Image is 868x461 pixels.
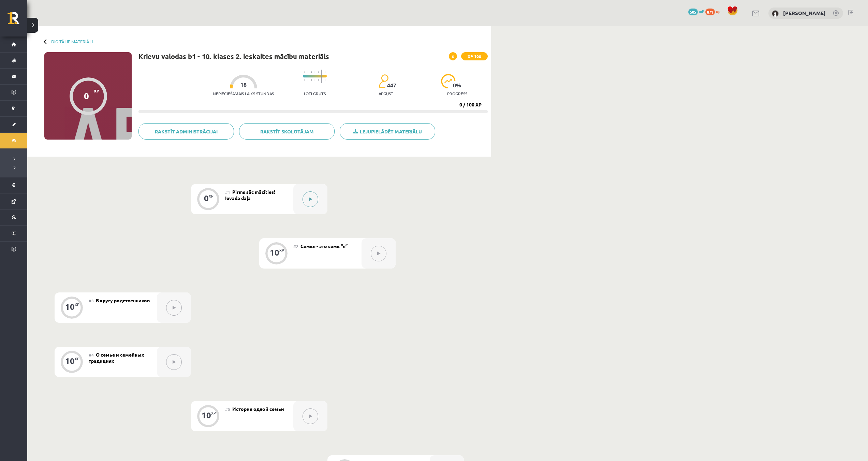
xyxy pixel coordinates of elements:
[311,79,312,81] img: icon-short-line-57e1e144782c952c97e751825c79c345078a6d821885a25fce030b3d8c18986b.svg
[688,9,698,15] span: 505
[65,358,75,364] div: 10
[441,74,456,88] img: icon-progress-161ccf0a02000e728c5f80fcf4c31c7af3da0e1684b2b1d7c360e028c24a22f1.svg
[325,79,325,81] img: icon-short-line-57e1e144782c952c97e751825c79c345078a6d821885a25fce030b3d8c18986b.svg
[321,70,322,83] img: icon-long-line-d9ea69661e0d244f92f715978eff75569469978d946b2353a9bb055b3ed8787d.svg
[8,12,27,29] a: Rīgas 1. Tālmācības vidusskola
[304,91,326,96] p: Ļoti grūts
[209,194,214,198] div: XP
[84,91,89,101] div: 0
[65,304,75,310] div: 10
[318,71,319,73] img: icon-short-line-57e1e144782c952c97e751825c79c345078a6d821885a25fce030b3d8c18986b.svg
[89,352,94,358] span: #4
[325,71,325,73] img: icon-short-line-57e1e144782c952c97e751825c79c345078a6d821885a25fce030b3d8c18986b.svg
[304,79,305,81] img: icon-short-line-57e1e144782c952c97e751825c79c345078a6d821885a25fce030b3d8c18986b.svg
[314,79,315,81] img: icon-short-line-57e1e144782c952c97e751825c79c345078a6d821885a25fce030b3d8c18986b.svg
[94,88,99,93] span: XP
[75,303,79,306] div: XP
[225,189,230,195] span: #1
[318,79,319,81] img: icon-short-line-57e1e144782c952c97e751825c79c345078a6d821885a25fce030b3d8c18986b.svg
[75,357,79,361] div: XP
[89,351,144,364] span: О семье и семейных традициях
[293,244,298,249] span: #2
[89,298,94,303] span: #3
[716,9,720,14] span: xp
[239,123,335,140] a: Rakstīt skolotājam
[308,79,308,81] img: icon-short-line-57e1e144782c952c97e751825c79c345078a6d821885a25fce030b3d8c18986b.svg
[204,195,209,201] div: 0
[225,189,275,201] span: Pirms sāc mācīties! Ievada daļa
[308,71,308,73] img: icon-short-line-57e1e144782c952c97e751825c79c345078a6d821885a25fce030b3d8c18986b.svg
[51,39,93,44] a: Digitālie materiāli
[138,52,329,60] h1: Krievu valodas b1 - 10. klases 2. ieskaites mācību materiāls
[279,248,284,252] div: XP
[311,71,312,73] img: icon-short-line-57e1e144782c952c97e751825c79c345078a6d821885a25fce030b3d8c18986b.svg
[705,9,724,14] a: 871 xp
[232,406,284,412] span: История одной семьи
[211,411,216,415] div: XP
[453,82,461,88] span: 0 %
[225,406,230,412] span: #5
[772,10,779,17] img: Pāvels Grišāns
[96,297,150,303] span: В кругу родственников
[340,123,435,140] a: Lejupielādēt materiālu
[270,249,279,256] div: 10
[447,91,467,96] p: progress
[699,9,704,14] span: mP
[461,52,488,60] span: XP 100
[379,91,393,96] p: apgūst
[213,91,274,96] p: Nepieciešamais laiks stundās
[705,9,715,15] span: 871
[314,71,315,73] img: icon-short-line-57e1e144782c952c97e751825c79c345078a6d821885a25fce030b3d8c18986b.svg
[138,123,234,140] a: Rakstīt administrācijai
[379,74,388,88] img: students-c634bb4e5e11cddfef0936a35e636f08e4e9abd3cc4e673bd6f9a4125e45ecb1.svg
[783,10,826,16] a: [PERSON_NAME]
[202,412,211,418] div: 10
[300,243,348,249] span: Семья - это семь “я”
[304,71,305,73] img: icon-short-line-57e1e144782c952c97e751825c79c345078a6d821885a25fce030b3d8c18986b.svg
[240,82,247,88] span: 18
[688,9,704,14] a: 505 mP
[387,82,396,88] span: 447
